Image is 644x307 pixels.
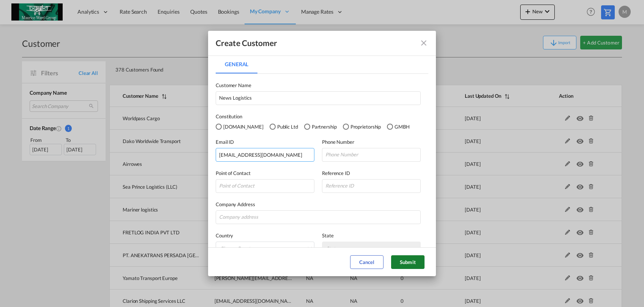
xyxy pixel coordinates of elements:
label: Customer Name [216,81,421,89]
label: State [322,232,421,239]
md-select: {{(ctrl.parent.shipperInfo.viewShipper && !ctrl.parent.shipperInfo.country) ? 'N/A' : 'Choose Cou... [216,242,314,255]
md-select: {{(ctrl.parent.shipperInfo.viewShipper && !ctrl.parent.shipperInfo.state) ? 'N/A' : 'State' }} [322,242,421,255]
md-radio-button: Public Ltd [270,122,298,131]
md-icon: icon-close fg-AAA8AD [419,38,428,48]
label: Point of Contact [216,169,314,177]
button: Submit [391,255,425,269]
md-radio-button: Proprietorship [343,122,381,131]
label: Constitution [216,113,428,120]
input: Point of Contact [216,179,314,193]
input: Ishaq@news-logistics.com [216,148,314,162]
button: Cancel [350,255,384,269]
input: Customer name [216,91,421,105]
div: Create Customer [216,38,278,48]
md-radio-button: Partnership [304,122,337,131]
label: Phone Number [322,138,421,146]
input: Company address [216,210,421,224]
label: Company Address [216,200,421,208]
label: Reference ID [322,169,421,177]
md-radio-button: GMBH [387,122,410,131]
input: Reference ID [322,179,421,193]
md-pagination-wrapper: Use the left and right arrow keys to navigate between tabs [216,55,265,73]
input: Phone Number [322,148,421,162]
md-tab-item: General [216,55,257,73]
label: Country [216,232,314,239]
label: Email ID [216,138,314,146]
md-radio-button: Pvt.Ltd [216,122,264,131]
button: icon-close fg-AAA8AD [416,35,431,51]
md-dialog: General General ... [208,31,436,277]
